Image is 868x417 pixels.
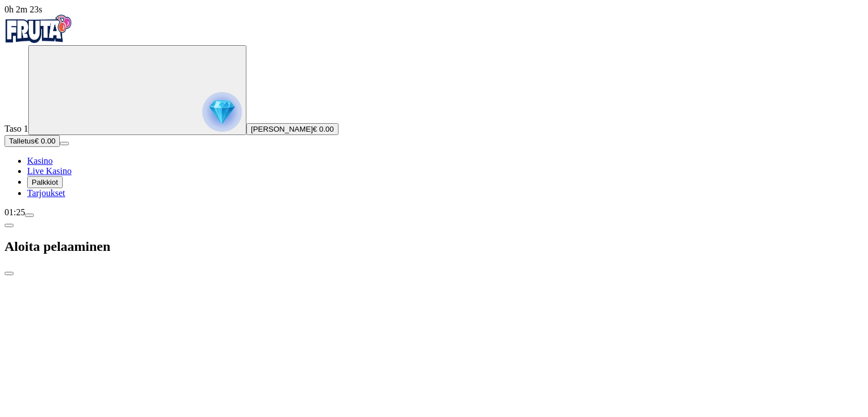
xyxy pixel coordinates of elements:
span: Talletus [9,137,34,145]
button: menu [25,214,34,217]
span: user session time [5,5,42,14]
a: Live Kasino [27,166,72,176]
span: € 0.00 [313,125,334,133]
h2: Aloita pelaaminen [5,239,863,254]
span: [PERSON_NAME] [251,125,313,133]
button: menu [60,142,69,145]
button: [PERSON_NAME]€ 0.00 [246,123,338,135]
span: € 0.00 [34,137,55,145]
a: Fruta [5,35,72,45]
span: Taso 1 [5,124,28,133]
a: Kasino [27,156,53,166]
button: close [5,272,14,275]
nav: Main menu [5,156,863,198]
a: Tarjoukset [27,188,65,198]
button: Palkkiot [27,176,63,188]
nav: Primary [5,15,863,198]
button: reward progress [28,45,246,135]
img: Fruta [5,15,72,43]
span: Palkkiot [32,178,58,186]
img: reward progress [202,92,242,132]
span: 01:25 [5,207,25,217]
button: Talletusplus icon€ 0.00 [5,135,60,147]
button: chevron-left icon [5,224,14,227]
